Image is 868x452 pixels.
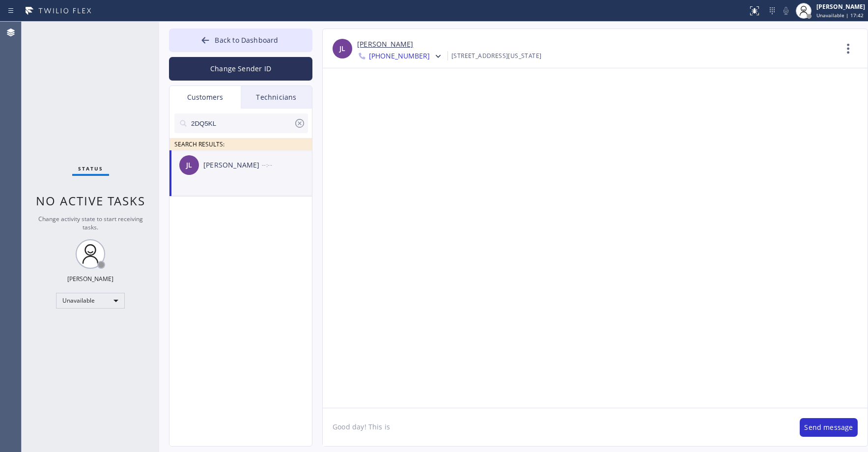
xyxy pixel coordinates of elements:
[78,165,103,172] span: Status
[241,86,312,109] div: Technicians
[779,4,793,18] button: Mute
[38,215,143,231] span: Change activity state to start receiving tasks.
[339,43,345,55] span: JL
[190,113,294,133] input: Search
[169,86,241,109] div: Customers
[67,275,113,283] div: [PERSON_NAME]
[816,12,864,19] span: Unavailable | 17:42
[56,293,125,309] div: Unavailable
[186,160,192,171] span: JL
[215,35,278,45] span: Back to Dashboard
[357,39,413,50] a: [PERSON_NAME]
[451,50,541,61] div: [STREET_ADDRESS][US_STATE]
[369,51,430,63] span: [PHONE_NUMBER]
[36,193,145,209] span: No active tasks
[169,57,312,81] button: Change Sender ID
[203,160,262,171] div: [PERSON_NAME]
[174,140,224,148] span: SEARCH RESULTS:
[816,2,865,11] div: [PERSON_NAME]
[262,159,313,170] div: --:--
[800,418,858,437] button: Send message
[323,408,790,446] textarea: Good day! This is
[169,28,312,52] button: Back to Dashboard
